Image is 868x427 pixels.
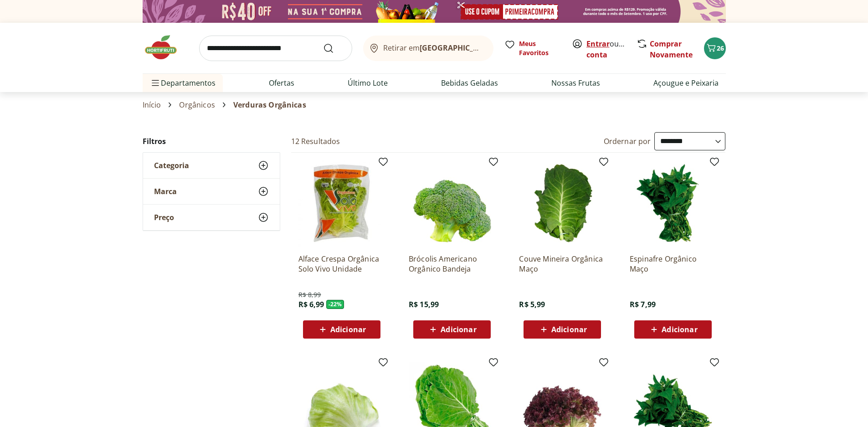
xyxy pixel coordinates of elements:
span: Adicionar [441,326,476,333]
a: Brócolis Americano Orgânico Bandeja [409,254,495,274]
button: Carrinho [704,37,726,59]
h2: 12 Resultados [291,136,340,146]
a: Último Lote [348,77,388,88]
span: R$ 5,99 [519,299,545,309]
a: Açougue e Peixaria [653,77,719,88]
button: Retirar em[GEOGRAPHIC_DATA]/[GEOGRAPHIC_DATA] [363,36,493,61]
a: Ofertas [269,77,294,88]
a: Criar conta [586,39,637,60]
span: Marca [154,187,177,196]
span: R$ 6,99 [298,299,324,309]
button: Categoria [143,153,280,178]
button: Adicionar [303,320,380,339]
a: Entrar [586,39,610,49]
a: Início [143,101,161,109]
a: Couve Mineira Orgânica Maço [519,254,606,274]
button: Adicionar [524,320,601,339]
a: Orgânicos [179,101,215,109]
span: Adicionar [330,326,366,333]
span: Verduras Orgânicas [233,101,306,109]
a: Alface Crespa Orgânica Solo Vivo Unidade [298,254,385,274]
h2: Filtros [143,132,280,150]
span: Adicionar [551,326,587,333]
a: Bebidas Geladas [441,77,498,88]
button: Menu [150,72,161,94]
span: ou [586,38,627,60]
img: Alface Crespa Orgânica Solo Vivo Unidade [298,160,385,247]
b: [GEOGRAPHIC_DATA]/[GEOGRAPHIC_DATA] [420,43,573,53]
span: Departamentos [150,72,216,94]
a: Nossas Frutas [551,77,600,88]
img: Couve Mineira Orgânica Maço [519,160,606,247]
label: Ordernar por [604,136,651,146]
button: Preço [143,205,280,230]
a: Espinafre Orgânico Maço [630,254,716,274]
img: Brócolis Americano Orgânico Bandeja [409,160,495,247]
span: R$ 8,99 [298,290,321,299]
span: 26 [717,44,724,52]
span: Adicionar [662,326,697,333]
button: Marca [143,179,280,204]
img: Hortifruti [143,34,188,61]
a: Meus Favoritos [504,39,561,57]
button: Submit Search [323,43,345,54]
a: Comprar Novamente [650,39,693,60]
button: Adicionar [413,320,491,339]
span: Retirar em [383,44,484,52]
span: R$ 7,99 [630,299,656,309]
input: search [199,36,352,61]
span: R$ 15,99 [409,299,439,309]
span: Categoria [154,161,189,170]
span: Preço [154,213,174,222]
span: - 22 % [326,300,344,309]
button: Adicionar [634,320,712,339]
span: Meus Favoritos [519,39,561,57]
img: Espinafre Orgânico Maço [630,160,716,247]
